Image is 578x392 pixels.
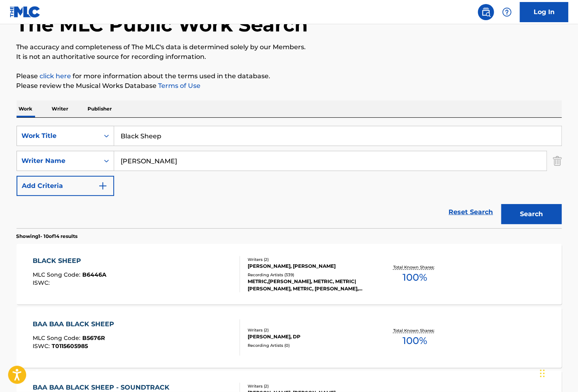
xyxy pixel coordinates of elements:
p: It is not an authoritative source for recording information. [17,52,562,62]
div: [PERSON_NAME], [PERSON_NAME] [248,263,369,270]
div: BAA BAA BLACK SHEEP [33,319,118,329]
img: Delete Criterion [553,151,562,171]
div: Help [499,4,515,20]
img: help [502,7,512,17]
p: Writer [50,100,71,117]
div: Drag [540,361,545,386]
div: METRIC,[PERSON_NAME], METRIC, METRIC|[PERSON_NAME], METRIC, [PERSON_NAME], [PERSON_NAME] [248,278,369,292]
p: Work [17,100,35,117]
span: ISWC : [33,342,52,350]
a: BAA BAA BLACK SHEEPMLC Song Code:B5676RISWC:T0115605985Writers (2)[PERSON_NAME], DPRecording Arti... [17,307,562,368]
p: Publisher [86,100,115,117]
div: Recording Artists ( 339 ) [248,272,369,278]
a: Log In [520,2,568,22]
span: T0115605985 [52,342,88,350]
img: search [481,7,491,17]
p: Total Known Shares: [393,327,436,334]
span: 100 % [403,270,427,285]
span: B5676R [82,334,105,342]
div: Writers ( 2 ) [248,383,369,389]
div: BLACK SHEEP [33,256,106,266]
div: Work Title [22,131,94,141]
span: MLC Song Code : [33,334,82,342]
span: 100 % [403,334,427,348]
p: Showing 1 - 10 of 14 results [17,233,78,240]
button: Add Criteria [17,176,114,196]
iframe: Chat Widget [538,353,578,392]
span: MLC Song Code : [33,271,82,278]
p: Please review the Musical Works Database [17,81,562,91]
div: Recording Artists ( 0 ) [248,342,369,348]
div: [PERSON_NAME], DP [248,333,369,340]
span: B6446A [82,271,106,278]
a: click here [40,72,71,80]
span: ISWC : [33,279,52,286]
div: Writers ( 2 ) [248,256,369,263]
a: BLACK SHEEPMLC Song Code:B6446AISWC:Writers (2)[PERSON_NAME], [PERSON_NAME]Recording Artists (339... [17,244,562,304]
div: Writer Name [22,156,94,166]
a: Public Search [478,4,494,20]
p: Total Known Shares: [393,264,436,270]
p: Please for more information about the terms used in the database. [17,71,562,81]
div: Writers ( 2 ) [248,327,369,333]
a: Terms of Use [157,82,201,90]
img: 9d2ae6d4665cec9f34b9.svg [98,181,108,191]
h1: The MLC Public Work Search [17,13,308,37]
img: MLC Logo [10,6,41,18]
form: Search Form [17,126,562,228]
a: Reset Search [445,203,497,221]
p: The accuracy and completeness of The MLC's data is determined solely by our Members. [17,42,562,52]
button: Search [501,204,562,224]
